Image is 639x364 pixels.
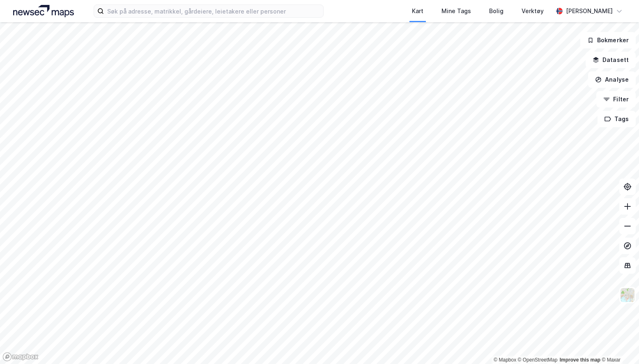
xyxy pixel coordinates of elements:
[566,6,613,16] div: [PERSON_NAME]
[441,6,471,16] div: Mine Tags
[518,357,558,363] a: OpenStreetMap
[522,6,544,16] div: Verktøy
[412,6,423,16] div: Kart
[560,357,600,363] a: Improve this map
[489,6,503,16] div: Bolig
[598,325,639,364] iframe: Chat Widget
[494,357,516,363] a: Mapbox
[104,5,323,17] input: Søk på adresse, matrikkel, gårdeiere, leietakere eller personer
[620,287,635,303] img: Z
[588,71,636,88] button: Analyse
[2,352,39,362] a: Mapbox homepage
[580,32,636,48] button: Bokmerker
[586,52,636,68] button: Datasett
[598,111,636,127] button: Tags
[13,5,74,17] img: logo.a4113a55bc3d86da70a041830d287a7e.svg
[596,91,636,108] button: Filter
